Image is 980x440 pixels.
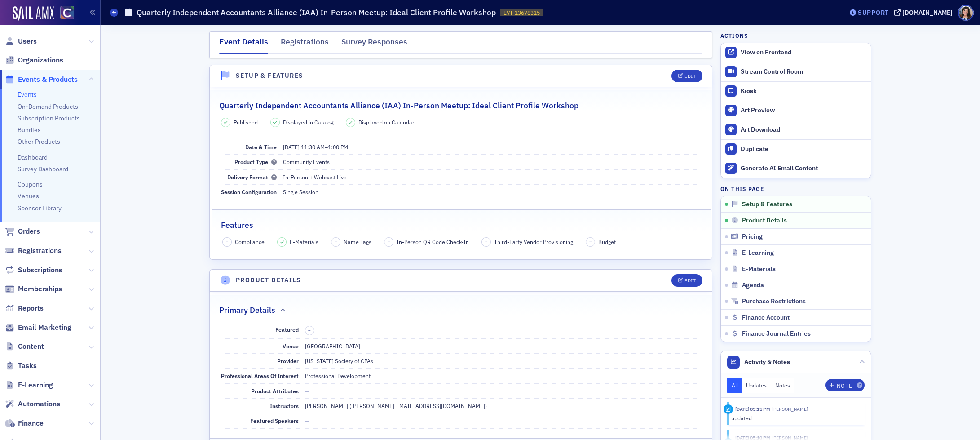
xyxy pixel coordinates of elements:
[305,417,309,424] span: —
[18,361,37,371] span: Tasks
[305,372,371,380] div: Professional Development
[305,357,373,364] span: [US_STATE] Society of CPAs
[5,342,44,351] a: Content
[219,36,268,54] div: Event Details
[5,265,62,275] a: Subscriptions
[721,159,871,178] button: Generate AI Email Content
[902,9,953,17] div: [DOMAIN_NAME]
[227,173,277,181] span: Delivery Format
[221,219,253,231] h2: Features
[5,55,63,65] a: Organizations
[5,246,62,256] a: Registrations
[18,192,39,200] a: Venues
[837,383,852,388] div: Note
[235,238,265,246] span: Compliance
[221,372,299,379] span: Professional Areas Of Interest
[18,284,62,294] span: Memberships
[283,143,300,151] span: [DATE]
[5,303,44,313] a: Reports
[5,399,60,409] a: Automations
[5,380,53,390] a: E-Learning
[397,238,469,246] span: In-Person QR Code Check-In
[283,143,348,151] span: –
[236,71,303,80] h4: Setup & Features
[18,114,80,122] a: Subscription Products
[219,304,275,316] h2: Primary Details
[341,36,407,53] div: Survey Responses
[721,81,871,101] a: Kiosk
[308,327,311,333] span: –
[18,303,44,313] span: Reports
[770,406,808,412] span: Tiffany Carson
[735,406,770,412] time: 7/15/2025 05:11 PM
[731,414,858,422] div: updated
[60,6,74,20] img: SailAMX
[721,62,871,81] a: Stream Control Room
[283,188,318,196] span: Single Session
[245,143,277,151] span: Date & Time
[742,281,764,289] span: Agenda
[503,9,540,17] span: EVT-13678315
[18,265,62,275] span: Subscriptions
[18,36,37,46] span: Users
[741,164,866,173] div: Generate AI Email Content
[234,158,277,165] span: Product Type
[5,284,62,294] a: Memberships
[742,200,792,209] span: Setup & Features
[18,75,78,84] span: Events & Products
[18,418,44,428] span: Finance
[598,238,616,246] span: Budget
[219,100,578,111] h2: Quarterly Independent Accountants Alliance (IAA) In-Person Meetup: Ideal Client Profile Workshop
[684,278,696,283] div: Edit
[671,274,702,287] button: Edit
[18,342,44,351] span: Content
[18,180,43,188] a: Coupons
[18,55,63,65] span: Organizations
[281,36,329,53] div: Registrations
[290,238,318,246] span: E-Materials
[742,314,790,322] span: Finance Account
[721,120,871,139] a: Art Download
[54,6,74,21] a: View Homepage
[5,227,40,236] a: Orders
[236,276,301,285] h4: Product Details
[13,6,54,21] img: SailAMX
[18,227,40,236] span: Orders
[684,74,696,79] div: Edit
[494,238,573,246] span: Third-Party Vendor Provisioning
[5,323,71,333] a: Email Marketing
[283,158,330,165] span: Community Events
[724,404,733,414] div: Update
[741,87,866,95] div: Kiosk
[18,399,60,409] span: Automations
[894,9,956,16] button: [DOMAIN_NAME]
[721,43,871,62] a: View on Frontend
[589,239,592,245] span: –
[741,49,866,57] div: View on Frontend
[825,379,865,391] button: Note
[18,153,48,161] a: Dashboard
[771,378,795,393] button: Notes
[305,387,309,395] span: —
[18,246,62,256] span: Registrations
[741,68,866,76] div: Stream Control Room
[18,126,41,134] a: Bundles
[283,342,299,350] span: Venue
[221,188,277,196] span: Session Configuration
[720,185,871,193] h4: On this page
[742,233,763,241] span: Pricing
[18,380,53,390] span: E-Learning
[335,239,337,245] span: –
[283,118,333,126] span: Displayed in Catalog
[741,145,866,153] div: Duplicate
[305,402,487,410] div: [PERSON_NAME] ([PERSON_NAME][EMAIL_ADDRESS][DOMAIN_NAME])
[344,238,371,246] span: Name Tags
[226,239,229,245] span: –
[742,265,776,273] span: E-Materials
[18,323,71,333] span: Email Marketing
[721,101,871,120] a: Art Preview
[742,217,787,225] span: Product Details
[275,326,299,333] span: Featured
[742,298,806,306] span: Purchase Restrictions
